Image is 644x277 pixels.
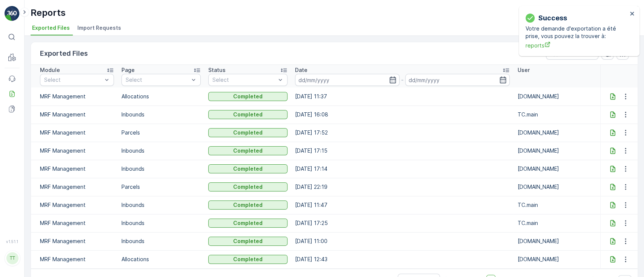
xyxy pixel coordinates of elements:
input: dd/mm/yyyy [295,74,400,86]
p: Completed [233,219,263,227]
p: Module [40,66,60,74]
p: Completed [233,111,263,118]
p: Select [212,76,276,84]
p: Page [121,66,135,74]
p: Inbounds [121,237,201,245]
p: MRF Management [40,256,114,263]
input: dd/mm/yyyy [405,74,510,86]
td: [DATE] 17:14 [291,160,514,178]
p: Inbounds [121,219,201,227]
p: Reports [31,7,66,19]
p: Date [295,66,307,74]
p: MRF Management [40,201,114,209]
p: Inbounds [121,201,201,209]
td: [DATE] 11:37 [291,87,514,106]
button: Completed [208,219,287,228]
a: reports [526,41,627,49]
p: MRF Management [40,165,114,173]
p: Parcels [121,129,201,136]
p: Inbounds [121,147,201,155]
p: [DOMAIN_NAME] [517,256,596,263]
img: logo [5,6,20,21]
p: Completed [233,201,263,209]
button: Completed [208,200,287,210]
td: [DATE] 12:43 [291,250,514,268]
p: MRF Management [40,129,114,136]
p: Completed [233,237,263,245]
button: TT [5,245,20,271]
p: [DOMAIN_NAME] [517,129,596,136]
p: Allocations [121,93,201,100]
p: [DOMAIN_NAME] [517,93,596,100]
p: Parcels [121,183,201,191]
div: TT [6,252,18,264]
p: Completed [233,147,263,155]
p: Completed [233,256,263,263]
button: Completed [208,255,287,264]
button: Completed [208,146,287,155]
p: TC.main [517,219,596,227]
button: close [630,11,635,18]
td: [DATE] 17:15 [291,142,514,160]
p: MRF Management [40,237,114,245]
p: Exported Files [40,48,88,59]
p: TC.main [517,201,596,209]
p: Votre demande d'exportation a été prise, vous pouvez la trouver à: [526,25,627,40]
button: Completed [208,164,287,173]
p: [DOMAIN_NAME] [517,183,596,191]
button: Completed [208,92,287,101]
p: [DOMAIN_NAME] [517,237,596,245]
p: MRF Management [40,93,114,100]
td: [DATE] 11:00 [291,232,514,250]
button: Completed [208,110,287,119]
button: Completed [208,182,287,191]
p: MRF Management [40,219,114,227]
p: Status [208,66,226,74]
p: User [517,66,529,74]
span: Exported Files [32,24,70,32]
p: Completed [233,93,263,100]
td: [DATE] 22:19 [291,178,514,196]
p: Completed [233,183,263,191]
button: Completed [208,237,287,246]
p: Completed [233,165,263,173]
td: [DATE] 11:47 [291,196,514,214]
p: Select [44,76,102,84]
p: MRF Management [40,111,114,118]
p: [DOMAIN_NAME] [517,165,596,173]
p: Completed [233,129,263,136]
td: [DATE] 17:25 [291,214,514,232]
p: MRF Management [40,147,114,155]
button: Completed [208,128,287,137]
td: [DATE] 16:08 [291,106,514,124]
p: Inbounds [121,111,201,118]
p: MRF Management [40,183,114,191]
p: Success [538,13,567,23]
p: Select [126,76,189,84]
p: Allocations [121,256,201,263]
p: TC.main [517,111,596,118]
p: - [401,75,404,84]
p: Inbounds [121,165,201,173]
td: [DATE] 17:52 [291,124,514,142]
span: Import Requests [77,24,121,32]
span: v 1.51.1 [5,239,20,244]
p: [DOMAIN_NAME] [517,147,596,155]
